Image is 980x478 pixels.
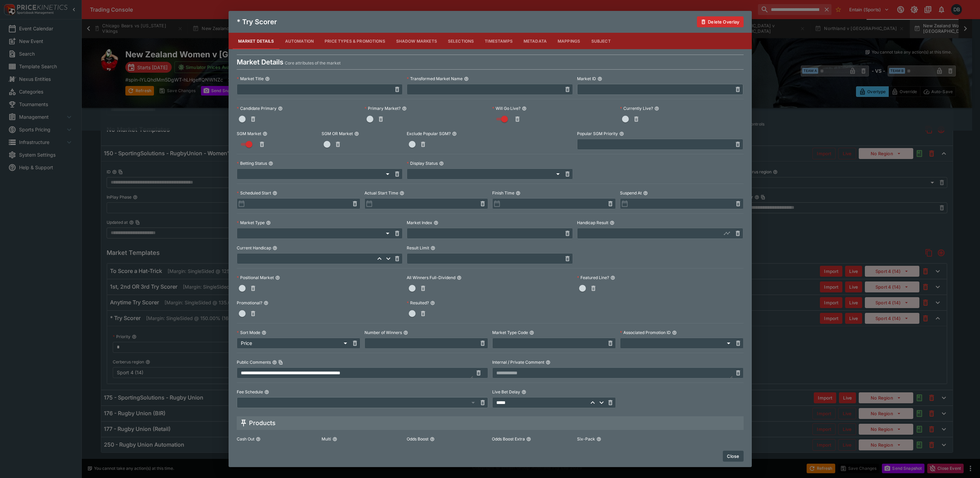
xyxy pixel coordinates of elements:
[322,131,353,136] p: SGM OR Market
[643,191,648,195] button: Suspend At
[431,246,435,250] button: Result Limit
[319,33,391,49] button: Price Types & Promotions
[237,245,271,251] p: Current Handicap
[237,338,349,349] div: Price
[256,437,261,441] button: Cash Out
[464,76,469,81] button: Transformed Market Name
[407,275,455,280] p: All Winners Full-Dividend
[596,437,601,441] button: Six-Pack
[237,220,265,226] p: Market Type
[237,359,271,365] p: Public Comments
[263,131,267,136] button: SGM Market
[266,220,271,225] button: Market Type
[407,220,432,226] p: Market Index
[457,275,462,280] button: All Winners Full-Dividend
[620,190,642,196] p: Suspend At
[577,76,596,82] p: Market ID
[723,451,744,462] button: Close
[364,330,402,335] p: Number of Winners
[577,131,618,136] p: Popular SGM Priority
[492,105,520,111] p: Will Go Live?
[285,60,341,67] p: Core attributes of the market
[237,160,267,166] p: Betting Status
[237,275,274,280] p: Positional Market
[237,58,283,67] h4: Market Details
[249,419,276,427] h5: Products
[577,275,609,280] p: Featured Line?
[402,106,407,111] button: Primary Market?
[237,76,264,82] p: Market Title
[430,437,435,441] button: Odds Boost
[272,360,277,365] button: Public CommentsCopy To Clipboard
[546,360,550,365] button: Internal / Private Comment
[597,76,602,81] button: Market ID
[552,33,586,49] button: Mappings
[280,33,320,49] button: Automation
[529,330,534,335] button: Market Type Code
[586,33,616,49] button: Subject
[526,437,531,441] button: Odds Boost Extra
[273,246,277,250] button: Current Handicap
[672,330,677,335] button: Associated Promotion ID
[442,33,480,49] button: Selections
[237,190,271,196] p: Scheduled Start
[577,436,595,442] p: Six-Pack
[492,190,514,196] p: Finish Time
[407,131,451,136] p: Exclude Popular SGM?
[522,106,527,111] button: Will Go Live?
[278,106,283,111] button: Candidate Primary
[364,105,401,111] p: Primary Market?
[516,191,520,195] button: Finish Time
[492,436,525,442] p: Odds Boost Extra
[577,220,608,226] p: Handicap Result
[265,76,270,81] button: Market Title
[400,191,404,195] button: Actual Start Time
[697,16,743,27] button: Delete Overlay
[264,390,269,394] button: Fee Schedule
[262,330,266,335] button: Sort Mode
[403,330,408,335] button: Number of Winners
[492,330,528,335] p: Market Type Code
[332,437,337,441] button: Multi
[407,245,429,251] p: Result Limit
[268,161,273,166] button: Betting Status
[407,436,429,442] p: Odds Boost
[237,17,277,26] h4: * Try Scorer
[452,131,457,136] button: Exclude Popular SGM?
[322,436,331,442] p: Multi
[237,131,261,136] p: SGM Market
[237,330,260,335] p: Sort Mode
[237,436,254,442] p: Cash Out
[654,106,659,111] button: Currently Live?
[610,220,615,225] button: Handicap Result
[391,33,442,49] button: Shadow Markets
[430,301,435,305] button: Resulted?
[264,301,268,305] button: Promotional?
[275,275,280,280] button: Positional Market
[439,161,444,166] button: Display Status
[522,390,526,394] button: Live Bet Delay
[407,300,429,306] p: Resulted?
[237,105,277,111] p: Candidate Primary
[492,359,544,365] p: Internal / Private Comment
[364,190,398,196] p: Actual Start Time
[518,33,552,49] button: Metadata
[233,33,280,49] button: Market Details
[619,131,624,136] button: Popular SGM Priority
[407,76,463,82] p: Transformed Market Name
[492,389,520,395] p: Live Bet Delay
[278,360,283,365] button: Copy To Clipboard
[237,389,263,395] p: Fee Schedule
[620,105,653,111] p: Currently Live?
[610,275,615,280] button: Featured Line?
[407,160,438,166] p: Display Status
[354,131,359,136] button: SGM OR Market
[237,300,262,306] p: Promotional?
[434,220,438,225] button: Market Index
[620,330,671,335] p: Associated Promotion ID
[479,33,518,49] button: Timestamps
[273,191,277,195] button: Scheduled Start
